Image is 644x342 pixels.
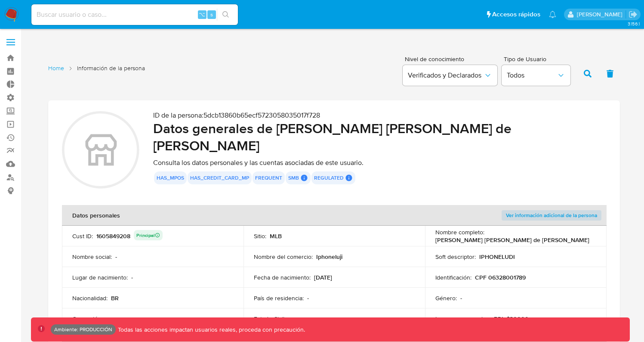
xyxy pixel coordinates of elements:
a: Notificaciones [549,11,556,18]
a: Home [48,64,64,72]
p: Todas las acciones impactan usuarios reales, proceda con precaución. [116,326,305,334]
span: Verificados y Declarados [408,71,484,80]
button: Todos [502,65,570,86]
p: Ambiente: PRODUCCIÓN [54,328,112,331]
button: search-icon [217,9,234,21]
button: Verificados y Declarados [403,65,497,86]
span: Todos [507,71,557,80]
p: kevin.palacios@mercadolibre.com [577,10,626,19]
input: Buscar usuario o caso... [31,9,238,20]
span: ⌥ [199,10,205,19]
nav: List of pages [48,61,145,85]
span: Información de la persona [77,64,145,72]
a: Salir [629,10,638,19]
span: Nivel de conocimiento [405,56,497,62]
span: Accesos rápidos [492,10,540,19]
span: s [210,10,213,19]
span: Tipo de Usuario [504,56,573,62]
